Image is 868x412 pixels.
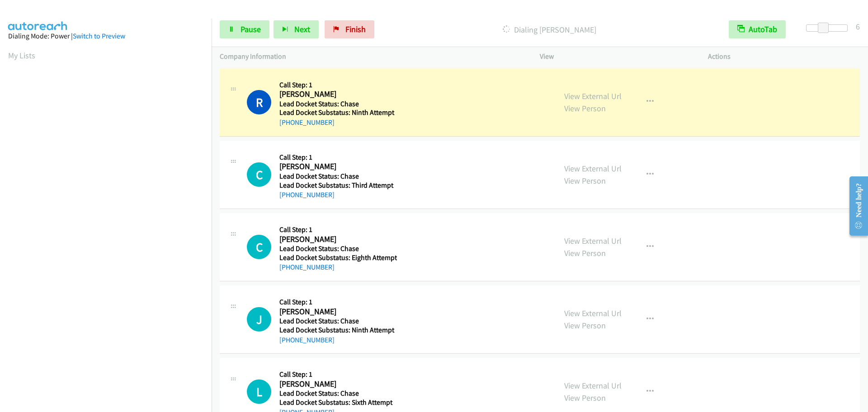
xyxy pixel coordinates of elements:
[241,24,261,34] span: Pause
[564,163,622,174] a: View External Url
[279,253,397,262] h5: Lead Docket Substatus: Eighth Attempt
[279,118,335,127] a: [PHONE_NUMBER]
[279,161,395,172] h2: [PERSON_NAME]
[279,298,395,307] h5: Call Step: 1
[279,234,395,245] h2: [PERSON_NAME]
[279,244,397,253] h5: Lead Docket Status: Chase
[279,326,395,335] h5: Lead Docket Substatus: Ninth Attempt
[220,51,524,62] p: Company Information
[729,20,786,38] button: AutoTab
[279,153,395,162] h5: Call Step: 1
[856,20,860,33] div: 6
[564,91,622,101] a: View External Url
[564,248,606,258] a: View Person
[247,90,271,114] h1: R
[274,20,319,38] button: Next
[8,31,203,42] div: Dialing Mode: Power |
[247,379,271,404] div: The call is yet to be attempted
[279,81,395,90] h5: Call Step: 1
[279,336,335,344] a: [PHONE_NUMBER]
[247,379,271,404] h1: L
[564,175,606,186] a: View Person
[279,225,397,234] h5: Call Step: 1
[387,24,712,36] p: Dialing [PERSON_NAME]
[279,379,395,389] h2: [PERSON_NAME]
[247,235,271,259] div: The call is yet to be attempted
[279,317,395,326] h5: Lead Docket Status: Chase
[564,103,606,114] a: View Person
[279,172,395,181] h5: Lead Docket Status: Chase
[279,190,335,199] a: [PHONE_NUMBER]
[220,20,269,38] a: Pause
[564,393,606,403] a: View Person
[708,51,860,62] p: Actions
[564,308,622,318] a: View External Url
[564,236,622,246] a: View External Url
[325,20,374,38] a: Finish
[73,32,125,40] a: Switch to Preview
[279,89,395,99] h2: [PERSON_NAME]
[345,24,366,34] span: Finish
[540,51,692,62] p: View
[279,307,395,317] h2: [PERSON_NAME]
[8,50,35,61] a: My Lists
[564,380,622,391] a: View External Url
[247,307,271,331] div: The call is yet to be attempted
[279,398,395,407] h5: Lead Docket Substatus: Sixth Attempt
[279,370,395,379] h5: Call Step: 1
[247,162,271,187] div: The call is yet to be attempted
[247,235,271,259] h1: C
[247,162,271,187] h1: C
[279,99,395,109] h5: Lead Docket Status: Chase
[279,389,395,398] h5: Lead Docket Status: Chase
[564,320,606,331] a: View Person
[279,263,335,271] a: [PHONE_NUMBER]
[247,307,271,331] h1: J
[842,170,868,242] iframe: Resource Center
[294,24,310,34] span: Next
[279,108,395,117] h5: Lead Docket Substatus: Ninth Attempt
[279,181,395,190] h5: Lead Docket Substatus: Third Attempt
